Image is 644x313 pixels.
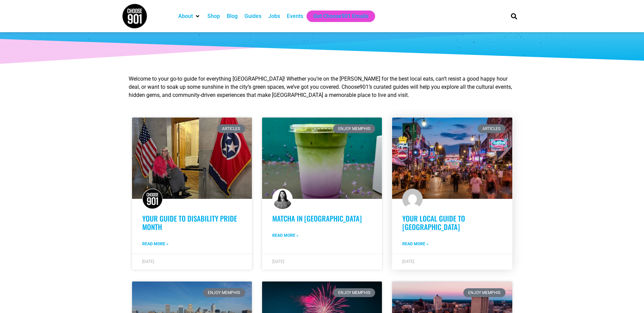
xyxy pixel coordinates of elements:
[217,124,245,133] div: Articles
[142,259,154,264] span: [DATE]
[313,12,368,20] a: Get Choose901 Emails
[203,288,245,297] div: Enjoy Memphis
[132,118,252,199] a: A person in a wheelchair, wearing a pink jacket, sits between the U.S. flag and the Tennessee sta...
[142,213,237,232] a: Your Guide to Disability Pride Month
[207,12,220,20] a: Shop
[272,213,362,224] a: Matcha in [GEOGRAPHIC_DATA]
[478,124,505,133] div: Articles
[268,12,280,20] a: Jobs
[463,288,505,297] div: Enjoy Memphis
[272,259,284,264] span: [DATE]
[142,189,163,209] img: Choose901
[392,118,512,199] a: Crowd of people walk along a busy street lined with neon signs, bars, and restaurants at dusk und...
[402,213,465,232] a: Your Local Guide to [GEOGRAPHIC_DATA]
[175,11,499,22] nav: Main nav
[227,12,238,20] a: Blog
[402,259,414,264] span: [DATE]
[142,241,168,247] a: Read more about Your Guide to Disability Pride Month
[333,124,375,133] div: Enjoy Memphis
[178,12,193,20] a: About
[287,12,303,20] a: Events
[508,11,519,22] div: Search
[262,118,382,199] a: A plastic cup with a layered Matcha drink featuring green, white, and purple colors, placed on a ...
[175,11,204,22] div: About
[272,189,293,209] img: Lulu Abdun
[402,241,428,247] a: Read more about Your Local Guide to Downtown Memphis
[244,12,261,20] a: Guides
[333,288,375,297] div: Enjoy Memphis
[129,75,516,99] p: Welcome to your go-to guide for everything [GEOGRAPHIC_DATA]! Whether you’re on the [PERSON_NAME]...
[272,232,298,238] a: Read more about Matcha in Memphis
[402,189,423,209] img: Miles Thomas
